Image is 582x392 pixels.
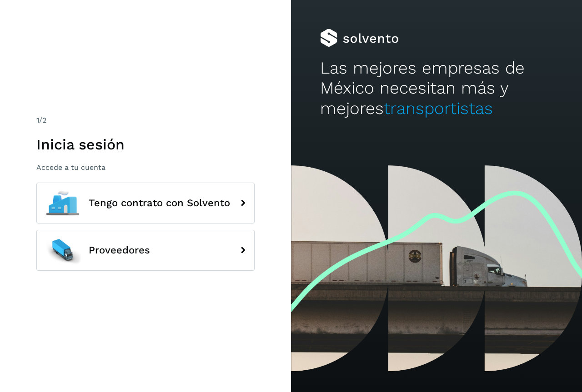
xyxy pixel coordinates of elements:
h1: Inicia sesión [36,136,255,153]
span: 1 [36,116,39,124]
div: /2 [36,115,255,126]
button: Tengo contrato con Solvento [36,183,255,223]
p: Accede a tu cuenta [36,163,255,172]
h2: Las mejores empresas de México necesitan más y mejores [320,58,553,119]
span: Tengo contrato con Solvento [89,198,230,208]
span: Proveedores [89,245,150,256]
span: transportistas [384,99,493,118]
button: Proveedores [36,230,255,271]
